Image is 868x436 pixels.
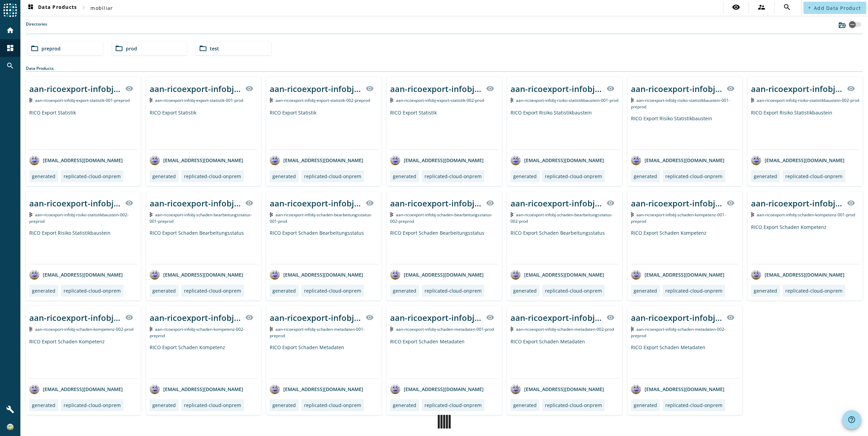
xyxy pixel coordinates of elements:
div: [EMAIL_ADDRESS][DOMAIN_NAME] [29,269,123,280]
div: [EMAIL_ADDRESS][DOMAIN_NAME] [751,269,845,280]
div: [EMAIL_ADDRESS][DOMAIN_NAME] [511,384,604,394]
mat-icon: visibility [486,84,494,93]
mat-icon: folder_open [31,44,39,52]
span: Data Products [27,4,77,12]
div: replicated-cloud-onprem [184,402,241,408]
div: generated [32,287,55,294]
img: Kafka Topic: aan-ricoexport-infobj-schaden-bearbeitungsstatus-001-preprod [150,212,153,217]
div: replicated-cloud-onprem [424,173,482,180]
img: avatar [511,155,521,165]
div: replicated-cloud-onprem [785,287,842,294]
div: aan-ricoexport-infobj-schaden-bearbeitungsstatus-001-_stage_ [150,198,241,209]
mat-icon: folder_open [199,44,207,52]
div: generated [272,287,296,294]
span: mobiliar [90,5,113,11]
mat-icon: visibility [606,199,615,207]
div: generated [513,173,537,180]
div: aan-ricoexport-infobj-schaden-metadaten-001-_stage_ [270,312,362,323]
mat-icon: search [783,3,791,11]
span: Kafka Topic: aan-ricoexport-infobj-schaden-kompetenz-001-prod [757,212,855,218]
div: aan-ricoexport-infobj-schaden-bearbeitungsstatus-002-_stage_ [511,198,602,209]
img: avatar [631,384,641,394]
span: Kafka Topic: aan-ricoexport-infobj-schaden-metadaten-001-prod [396,326,494,332]
div: generated [754,287,777,294]
div: replicated-cloud-onprem [785,173,842,180]
div: [EMAIL_ADDRESS][DOMAIN_NAME] [631,269,724,280]
div: RICO Export Schaden Kompetenz [751,224,859,264]
div: RICO Export Risiko Statistikbaustein [751,109,859,150]
div: aan-ricoexport-infobj-schaden-bearbeitungsstatus-002-_stage_ [390,198,482,209]
span: Kafka Topic: aan-ricoexport-infobj-schaden-metadaten-001-preprod [270,326,365,339]
img: Kafka Topic: aan-ricoexport-infobj-export-statistik-001-prod [150,98,153,103]
img: avatar [390,384,400,394]
div: [EMAIL_ADDRESS][DOMAIN_NAME] [511,269,604,280]
span: Kafka Topic: aan-ricoexport-infobj-schaden-metadaten-002-prod [516,326,614,332]
span: Kafka Topic: aan-ricoexport-infobj-schaden-bearbeitungsstatus-001-prod [270,212,372,224]
div: aan-ricoexport-infobj-export-statistik-002-_stage_ [390,83,482,94]
img: avatar [511,384,521,394]
mat-icon: visibility [606,84,615,93]
img: Kafka Topic: aan-ricoexport-infobj-risiko-statistikbaustein-001-preprod [631,98,634,103]
div: generated [513,287,537,294]
div: aan-ricoexport-infobj-schaden-kompetenz-002-_stage_ [29,312,121,323]
mat-icon: visibility [606,313,615,322]
mat-icon: visibility [486,199,494,207]
mat-icon: chevron_right [80,3,88,12]
img: Kafka Topic: aan-ricoexport-infobj-export-statistik-002-preprod [270,98,273,103]
div: RICO Export Schaden Bearbeitungsstatus [511,230,619,264]
div: generated [393,173,416,180]
div: generated [152,173,176,180]
img: avatar [270,155,280,165]
mat-icon: visibility [732,3,740,11]
mat-icon: visibility [727,313,735,322]
div: RICO Export Schaden Kompetenz [29,338,137,378]
div: RICO Export Schaden Metadaten [631,344,739,378]
span: Kafka Topic: aan-ricoexport-infobj-export-statistik-002-preprod [276,97,370,103]
div: RICO Export Statistik [270,109,378,150]
div: [EMAIL_ADDRESS][DOMAIN_NAME] [150,384,243,394]
span: preprod [41,45,61,52]
div: aan-ricoexport-infobj-export-statistik-001-_stage_ [150,83,241,94]
div: generated [152,402,176,408]
div: [EMAIL_ADDRESS][DOMAIN_NAME] [390,384,484,394]
div: [EMAIL_ADDRESS][DOMAIN_NAME] [390,155,484,165]
div: replicated-cloud-onprem [304,173,361,180]
img: avatar [751,269,761,280]
mat-icon: supervisor_account [757,3,766,11]
img: Kafka Topic: aan-ricoexport-infobj-export-statistik-001-preprod [29,98,32,103]
img: avatar [29,155,39,165]
div: generated [634,173,657,180]
div: RICO Export Schaden Kompetenz [631,230,739,264]
img: avatar [150,155,160,165]
div: generated [634,402,657,408]
div: replicated-cloud-onprem [545,287,602,294]
img: Kafka Topic: aan-ricoexport-infobj-schaden-kompetenz-001-preprod [631,212,634,217]
div: RICO Export Schaden Metadaten [511,338,619,378]
img: avatar [751,155,761,165]
img: Kafka Topic: aan-ricoexport-infobj-risiko-statistikbaustein-001-prod [511,98,514,103]
img: avatar [29,269,39,280]
span: Kafka Topic: aan-ricoexport-infobj-export-statistik-001-preprod [35,97,130,103]
div: [EMAIL_ADDRESS][DOMAIN_NAME] [631,155,724,165]
div: aan-ricoexport-infobj-schaden-bearbeitungsstatus-001-_stage_ [270,198,362,209]
mat-icon: visibility [847,84,855,93]
div: replicated-cloud-onprem [64,173,121,180]
div: RICO Export Risiko Statistikbaustein [511,109,619,150]
img: a84d6f0ee5bbe71f8519cc6a0cd5e475 [7,424,14,431]
img: Kafka Topic: aan-ricoexport-infobj-risiko-statistikbaustein-002-prod [751,98,754,103]
mat-icon: visibility [245,84,253,93]
mat-icon: help_outline [848,416,856,424]
button: mobiliar [88,2,116,14]
mat-icon: visibility [727,84,735,93]
div: replicated-cloud-onprem [304,402,361,408]
div: [EMAIL_ADDRESS][DOMAIN_NAME] [631,384,724,394]
div: aan-ricoexport-infobj-export-statistik-002-_stage_ [270,83,362,94]
div: aan-ricoexport-infobj-risiko-statistikbaustein-001-_stage_ [511,83,602,94]
div: RICO Export Schaden Metadaten [270,344,378,378]
img: Kafka Topic: aan-ricoexport-infobj-schaden-kompetenz-002-preprod [150,327,153,331]
span: Kafka Topic: aan-ricoexport-infobj-export-statistik-001-prod [155,97,243,103]
img: Kafka Topic: aan-ricoexport-infobj-schaden-bearbeitungsstatus-002-prod [511,212,514,217]
div: generated [513,402,537,408]
div: generated [272,402,296,408]
mat-icon: home [6,26,14,34]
